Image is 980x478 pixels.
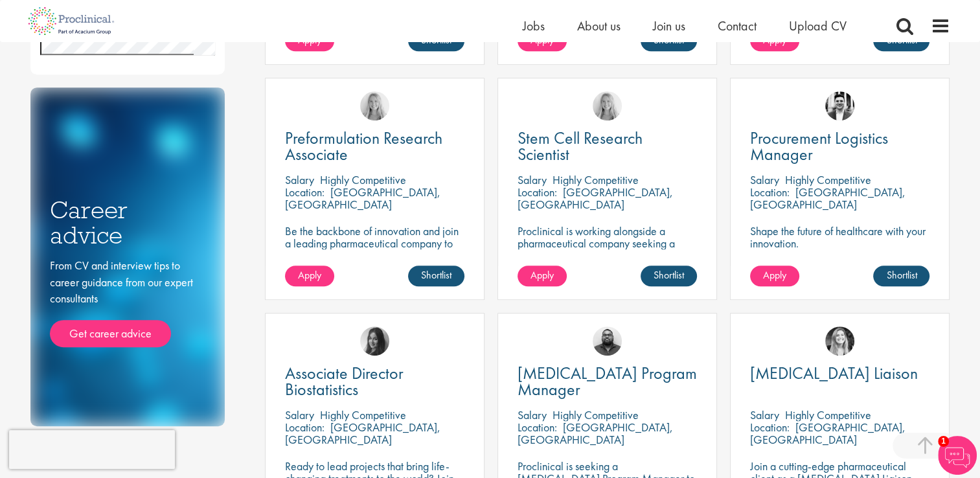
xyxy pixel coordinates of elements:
[285,420,325,435] span: Location:
[785,407,871,422] p: Highly Competitive
[518,225,697,274] p: Proclinical is working alongside a pharmaceutical company seeking a Stem Cell Research Scientist ...
[750,185,906,212] p: [GEOGRAPHIC_DATA], [GEOGRAPHIC_DATA]
[518,185,557,199] span: Location:
[789,17,847,34] a: Upload CV
[285,127,442,165] span: Preformulation Research Associate
[653,17,685,34] a: Join us
[577,17,621,34] a: About us
[785,172,871,187] p: Highly Competitive
[285,420,440,447] p: [GEOGRAPHIC_DATA], [GEOGRAPHIC_DATA]
[360,326,389,356] img: Heidi Hennigan
[518,407,547,422] span: Salary
[285,130,464,163] a: Preformulation Research Associate
[750,172,779,187] span: Salary
[523,17,545,34] a: Jobs
[518,362,697,400] span: [MEDICAL_DATA] Program Manager
[50,320,171,347] a: Get career advice
[518,172,547,187] span: Salary
[518,420,557,435] span: Location:
[553,172,639,187] p: Highly Competitive
[518,127,643,165] span: Stem Cell Research Scientist
[553,407,639,422] p: Highly Competitive
[298,268,321,282] span: Apply
[285,225,464,274] p: Be the backbone of innovation and join a leading pharmaceutical company to help keep life-changin...
[320,407,406,422] p: Highly Competitive
[518,266,567,286] a: Apply
[718,17,757,34] a: Contact
[873,266,929,286] a: Shortlist
[530,268,554,282] span: Apply
[9,430,175,469] iframe: reCAPTCHA
[938,436,949,447] span: 1
[763,268,786,282] span: Apply
[285,362,404,400] span: Associate Director Biostatistics
[593,326,622,356] img: Ashley Bennett
[750,407,779,422] span: Salary
[825,91,854,120] img: Edward Little
[750,362,918,384] span: [MEDICAL_DATA] Liaison
[641,266,697,286] a: Shortlist
[285,185,325,199] span: Location:
[285,185,440,212] p: [GEOGRAPHIC_DATA], [GEOGRAPHIC_DATA]
[750,127,888,165] span: Procurement Logistics Manager
[50,257,205,347] div: From CV and interview tips to career guidance from our expert consultants
[750,130,929,163] a: Procurement Logistics Manager
[750,365,929,381] a: [MEDICAL_DATA] Liaison
[320,172,406,187] p: Highly Competitive
[518,130,697,163] a: Stem Cell Research Scientist
[593,91,622,120] img: Shannon Briggs
[285,407,314,422] span: Salary
[825,326,854,356] img: Manon Fuller
[285,266,334,286] a: Apply
[938,436,977,475] img: Chatbot
[750,225,929,249] p: Shape the future of healthcare with your innovation.
[750,185,790,199] span: Location:
[518,420,673,447] p: [GEOGRAPHIC_DATA], [GEOGRAPHIC_DATA]
[408,266,464,286] a: Shortlist
[750,266,799,286] a: Apply
[518,365,697,398] a: [MEDICAL_DATA] Program Manager
[518,185,673,212] p: [GEOGRAPHIC_DATA], [GEOGRAPHIC_DATA]
[360,91,389,120] img: Shannon Briggs
[285,172,314,187] span: Salary
[750,420,790,435] span: Location:
[285,365,464,398] a: Associate Director Biostatistics
[50,198,205,247] h3: Career advice
[750,420,906,447] p: [GEOGRAPHIC_DATA], [GEOGRAPHIC_DATA]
